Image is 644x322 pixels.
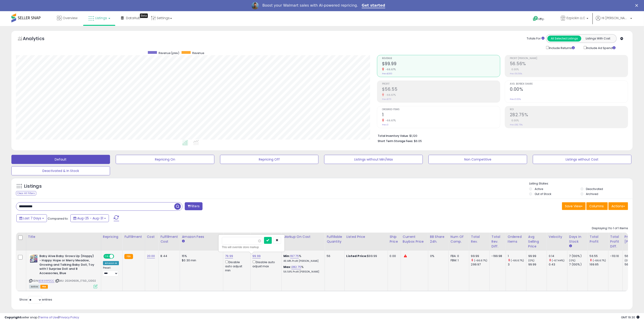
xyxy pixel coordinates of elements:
[118,11,144,25] a: DataHub
[346,234,386,239] div: Listed Price
[11,166,110,175] button: Deactivated & In Stock
[510,112,628,118] h2: 282.75%
[29,254,38,263] img: 51hYn0nqHiL._SL40_.jpg
[182,234,221,239] div: Amazon Fees
[384,119,396,122] small: -66.67%
[569,259,576,262] small: (0%)
[382,57,500,60] span: Revenue
[635,4,640,7] div: Close
[589,204,604,208] span: Columns
[5,315,21,319] strong: Copyright
[382,83,500,85] span: Profit
[382,61,500,67] h2: $99.99
[48,216,69,221] span: Compared to:
[346,254,384,258] div: $99.99
[581,36,615,42] button: Listings With Cost
[510,108,628,111] span: ROI
[283,254,290,258] b: Min:
[510,61,628,67] h2: 56.56%
[252,254,261,258] a: 99.99
[471,254,490,258] div: 99.99
[451,234,467,244] div: Num of Comp.
[222,245,281,249] div: This will override store markup
[430,234,447,244] div: BB Share 24h.
[182,258,220,262] div: $0.30 min
[580,45,623,50] div: Include Ad Spend
[283,234,323,239] div: Markup on Cost
[283,254,321,262] div: %
[528,254,547,258] div: 99.99
[529,12,553,26] a: Help
[549,262,567,267] div: 0.43
[23,216,41,221] span: Last 7 Days
[225,254,233,258] a: 79.99
[159,51,179,55] span: Revenue (prev)
[283,265,321,273] div: %
[11,155,110,164] button: Default
[70,214,109,222] button: Aug-25 - Aug-31
[382,123,388,126] small: Prev: 3
[192,51,204,55] span: Revenue
[103,234,121,239] div: Repricing
[5,315,79,320] div: seller snap | |
[378,133,625,138] li: $1,120
[557,11,592,26] a: Ezpickin LLC
[610,254,619,258] div: -113.10
[590,234,606,244] div: Total Profit
[569,254,588,258] div: 7 (100%)
[29,285,40,289] span: All listings currently available for purchase on Amazon
[430,254,445,258] div: 0%
[414,139,422,143] span: $6.05
[283,265,291,269] b: Max:
[384,68,396,71] small: -66.67%
[384,93,396,97] small: -66.67%
[113,254,121,258] span: OFF
[533,16,538,21] i: Get Help
[590,254,608,258] div: 56.55
[327,254,341,258] div: 56
[586,202,608,210] button: Columns
[103,266,119,276] div: Preset:
[262,3,358,8] div: Boost your Walmart sales with AI-powered repricing.
[77,216,103,221] span: Aug-25 - Aug-31
[592,226,628,231] div: Displaying 1 to 1 of 1 items
[382,87,500,93] h2: $56.55
[283,270,321,273] p: 56.56% Profit [PERSON_NAME]
[29,254,97,288] div: ASIN:
[282,233,325,251] th: The percentage added to the cost of goods (COGS) that forms the calculator for Min & Max prices.
[63,16,77,20] span: Overview
[508,234,524,244] div: Ordered Items
[610,234,621,249] div: Total Profit Diff.
[148,11,175,25] a: Settings
[346,254,367,258] b: Listed Price:
[124,254,133,259] small: FBA
[535,192,551,196] label: Out of Stock
[535,187,543,191] label: Active
[378,139,413,143] b: Short Term Storage Fees:
[185,202,203,210] button: Filters
[362,3,385,8] a: Get started
[510,72,522,75] small: Prev: 56.56%
[608,202,628,210] button: Actions
[378,134,409,138] b: Total Inventory Value:
[220,155,319,164] button: Repricing Off
[552,259,564,262] small: (-67.44%)
[28,234,99,239] div: Title
[39,254,95,276] b: Baby Alive Baby Grows Up (Happy) - Happy Hope or Merry Meadow, Growing and Talking Baby Doll, Toy...
[38,279,54,283] a: B083R1PZCC
[569,234,586,244] div: Days In Stock
[510,119,519,122] small: 0.00%
[39,315,58,319] a: Terms of Use
[474,259,487,262] small: (-66.67%)
[16,191,36,195] div: Clear All Filters
[290,254,299,258] a: 197.75
[283,260,321,263] p: 49.44% Profit [PERSON_NAME]
[140,13,148,18] div: Tooltip anchor
[510,87,628,93] h2: 0.00%
[510,57,628,60] span: Profit [PERSON_NAME]
[533,155,631,164] button: Listings without Cost
[126,16,140,20] span: DataHub
[324,155,423,164] button: Listings without Min/Max
[596,16,632,26] a: Hi [PERSON_NAME]
[40,285,48,289] span: FBA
